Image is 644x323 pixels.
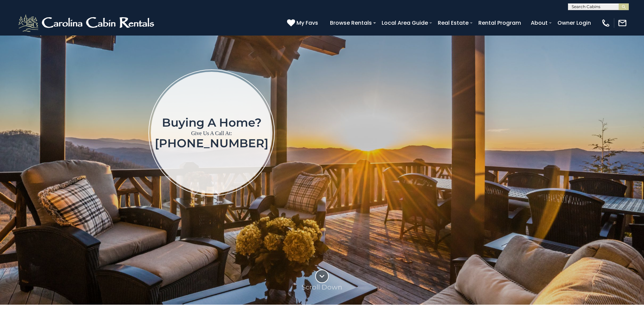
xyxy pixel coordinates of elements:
a: My Favs [287,19,320,27]
a: Owner Login [554,17,594,29]
a: Real Estate [434,17,472,29]
a: Local Area Guide [378,17,431,29]
a: About [527,17,551,29]
span: My Favs [296,19,318,27]
a: Browse Rentals [327,17,375,29]
a: [PHONE_NUMBER] [155,136,268,150]
p: Scroll Down [302,283,342,291]
iframe: New Contact Form [384,3,604,262]
img: phone-regular-white.png [601,18,611,28]
img: White-1-2.png [17,13,157,33]
img: mail-regular-white.png [618,18,627,28]
a: Rental Program [475,17,524,29]
p: Give Us A Call At: [155,129,268,138]
h1: Buying a home? [155,116,268,129]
